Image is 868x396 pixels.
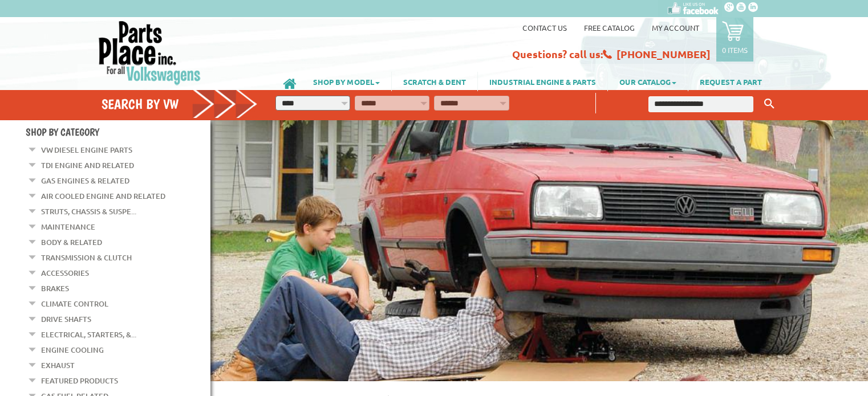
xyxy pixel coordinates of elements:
p: 0 items [722,45,748,55]
a: Drive Shafts [41,312,91,326]
a: SCRATCH & DENT [392,72,477,91]
a: Free Catalog [584,23,635,32]
button: Keyword Search [761,95,778,113]
a: INDUSTRIAL ENGINE & PARTS [478,72,607,91]
a: Electrical, Starters, &... [41,327,136,342]
a: VW Diesel Engine Parts [41,142,132,157]
a: Transmission & Clutch [41,250,132,265]
a: My Account [652,23,699,32]
a: Air Cooled Engine and Related [41,189,165,203]
a: SHOP BY MODEL [302,72,391,91]
a: Maintenance [41,219,95,234]
a: Gas Engines & Related [41,173,129,188]
a: Exhaust [41,358,75,373]
a: Featured Products [41,373,118,388]
a: Accessories [41,266,89,280]
a: OUR CATALOG [608,72,688,91]
h4: Shop By Category [26,126,210,138]
a: Struts, Chassis & Suspe... [41,204,136,219]
a: Brakes [41,281,69,296]
a: Contact us [522,23,567,32]
a: Climate Control [41,296,108,311]
h4: Search by VW [102,96,258,112]
a: 0 items [716,17,753,62]
img: First slide [900x500] [210,120,868,381]
a: Engine Cooling [41,342,104,357]
a: REQUEST A PART [688,72,773,91]
a: TDI Engine and Related [41,158,134,173]
a: Body & Related [41,235,102,250]
img: Parts Place Inc! [98,20,202,85]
